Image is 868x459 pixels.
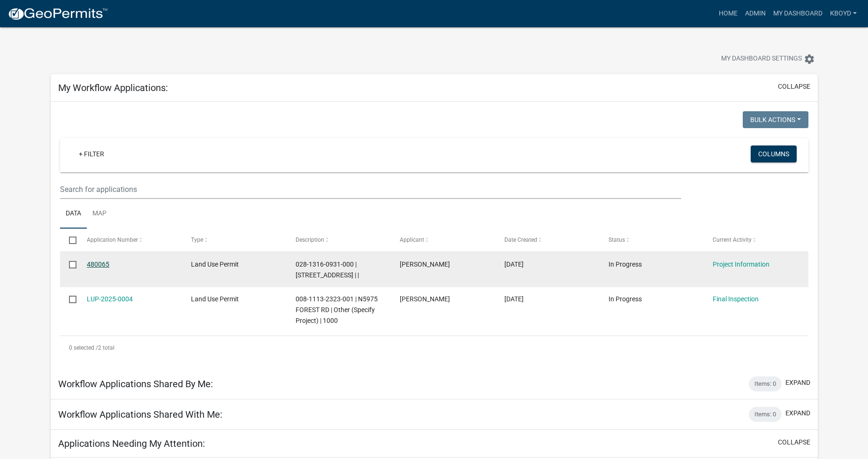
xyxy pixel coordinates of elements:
[71,145,112,162] a: + Filter
[58,438,205,449] h5: Applications Needing My Attention:
[704,229,808,251] datatable-header-cell: Current Activity
[60,199,87,229] a: Data
[60,336,808,360] div: 2 total
[495,229,599,251] datatable-header-cell: Date Created
[69,344,98,351] span: 0 selected /
[87,199,112,229] a: Map
[751,145,797,162] button: Columns
[391,229,495,251] datatable-header-cell: Applicant
[785,378,810,388] button: expand
[191,237,203,243] span: Type
[713,260,769,268] a: Project Information
[743,111,808,128] button: Bulk Actions
[60,229,78,251] datatable-header-cell: Select
[804,54,815,65] i: settings
[785,408,810,418] button: expand
[400,260,450,268] span: Karen Boyd
[826,5,860,23] a: kboyd
[58,82,168,93] h5: My Workflow Applications:
[58,409,222,420] h5: Workflow Applications Shared With Me:
[87,260,109,268] a: 480065
[400,295,450,303] span: Karen Boyd
[504,295,524,303] span: 09/17/2025
[769,5,826,23] a: My Dashboard
[609,295,642,303] span: In Progress
[296,260,359,279] span: 028-1316-0931-000 | W3921 N POINT RD | |
[778,437,810,447] button: collapse
[296,295,378,324] span: 008-1113-2323-001 | N5975 FOREST RD | Other (Specify Project) | 1000
[713,237,752,243] span: Current Activity
[504,237,537,243] span: Date Created
[721,54,802,65] span: My Dashboard Settings
[609,260,642,268] span: In Progress
[600,229,704,251] datatable-header-cell: Status
[191,295,239,303] span: Land Use Permit
[60,180,681,199] input: Search for applications
[609,237,625,243] span: Status
[78,229,182,251] datatable-header-cell: Application Number
[504,260,524,268] span: 09/17/2025
[778,82,810,92] button: collapse
[87,237,138,243] span: Application Number
[287,229,391,251] datatable-header-cell: Description
[182,229,286,251] datatable-header-cell: Type
[741,5,769,23] a: Admin
[191,260,239,268] span: Land Use Permit
[749,407,782,422] div: Items: 0
[87,295,133,303] a: LUP-2025-0004
[400,237,424,243] span: Applicant
[713,295,759,303] a: Final Inspection
[714,50,822,68] button: My Dashboard Settingssettings
[51,102,818,368] div: collapse
[296,237,324,243] span: Description
[58,378,213,390] h5: Workflow Applications Shared By Me:
[715,5,741,23] a: Home
[749,376,782,391] div: Items: 0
